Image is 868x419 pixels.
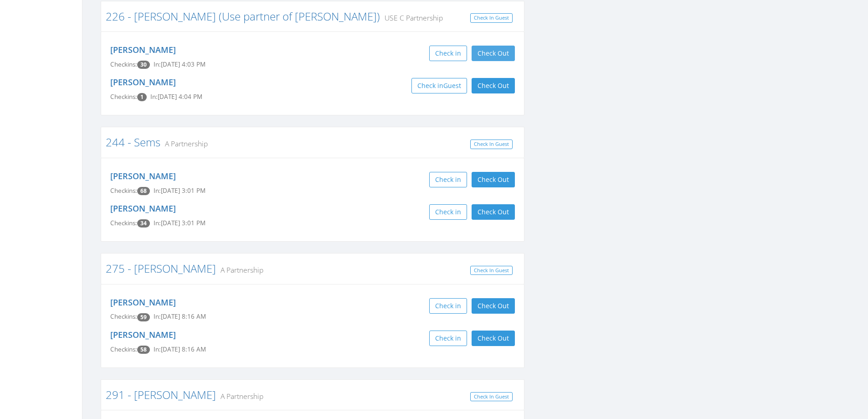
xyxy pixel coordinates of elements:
[106,134,160,150] a: 244 - Sems
[429,298,467,314] button: Check in
[154,60,205,68] span: In: [DATE] 4:03 PM
[154,186,205,195] span: In: [DATE] 3:01 PM
[472,46,515,61] button: Check Out
[472,204,515,220] button: Check Out
[110,203,176,214] a: [PERSON_NAME]
[470,140,513,149] a: Check In Guest
[137,346,150,354] span: Checkin count
[380,13,443,23] small: USE C Partnership
[216,391,263,401] small: A Partnership
[160,139,208,149] small: A Partnership
[110,329,176,340] a: [PERSON_NAME]
[137,219,150,228] span: Checkin count
[110,44,176,55] a: [PERSON_NAME]
[154,219,205,227] span: In: [DATE] 3:01 PM
[472,298,515,314] button: Check Out
[110,312,137,321] span: Checkins:
[472,172,515,187] button: Check Out
[470,13,513,23] a: Check In Guest
[429,46,467,61] button: Check in
[110,171,176,181] a: [PERSON_NAME]
[106,387,216,402] a: 291 - [PERSON_NAME]
[110,93,137,101] span: Checkins:
[470,266,513,275] a: Check In Guest
[137,93,147,101] span: Checkin count
[411,78,467,93] button: Check inGuest
[106,261,216,276] a: 275 - [PERSON_NAME]
[150,93,202,101] span: In: [DATE] 4:04 PM
[154,312,206,321] span: In: [DATE] 8:16 AM
[472,331,515,346] button: Check Out
[443,81,461,90] span: Guest
[137,61,150,69] span: Checkin count
[429,331,467,346] button: Check in
[110,345,137,353] span: Checkins:
[429,172,467,187] button: Check in
[470,392,513,402] a: Check In Guest
[472,78,515,93] button: Check Out
[110,297,176,308] a: [PERSON_NAME]
[154,345,206,353] span: In: [DATE] 8:16 AM
[110,186,137,195] span: Checkins:
[137,313,150,321] span: Checkin count
[110,77,176,88] a: [PERSON_NAME]
[429,204,467,220] button: Check in
[137,187,150,195] span: Checkin count
[106,9,380,24] a: 226 - [PERSON_NAME] (Use partner of [PERSON_NAME])
[110,60,137,68] span: Checkins:
[216,265,263,275] small: A Partnership
[110,219,137,227] span: Checkins:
